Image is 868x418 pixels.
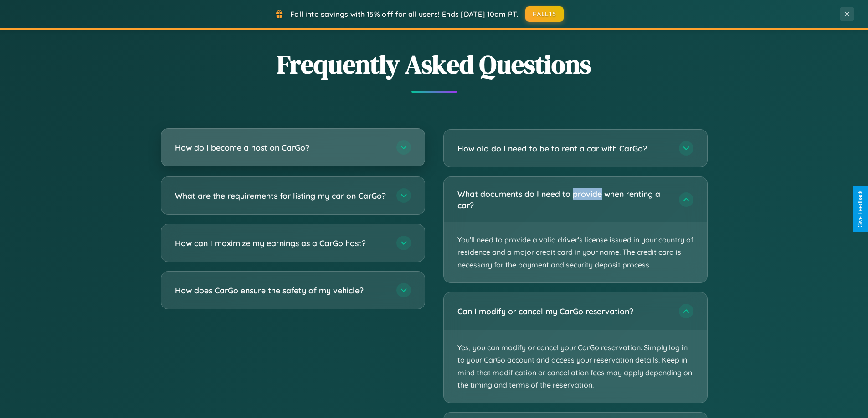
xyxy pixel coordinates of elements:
[161,47,708,82] h2: Frequently Asked Questions
[175,285,387,296] h3: How does CarGo ensure the safety of my vehicle?
[457,306,670,317] h3: Can I modify or cancel my CarGo reservation?
[457,143,670,154] h3: How old do I need to be to rent a car with CarGo?
[444,330,707,403] p: Yes, you can modify or cancel your CarGo reservation. Simply log in to your CarGo account and acc...
[857,191,863,227] div: Give Feedback
[175,237,387,249] h3: How can I maximize my earnings as a CarGo host?
[175,142,387,153] h3: How do I become a host on CarGo?
[444,222,707,282] p: You'll need to provide a valid driver's license issued in your country of residence and a major c...
[525,6,564,22] button: FALL15
[457,188,670,211] h3: What documents do I need to provide when renting a car?
[175,190,387,201] h3: What are the requirements for listing my car on CarGo?
[290,10,519,19] span: Fall into savings with 15% off for all users! Ends [DATE] 10am PT.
